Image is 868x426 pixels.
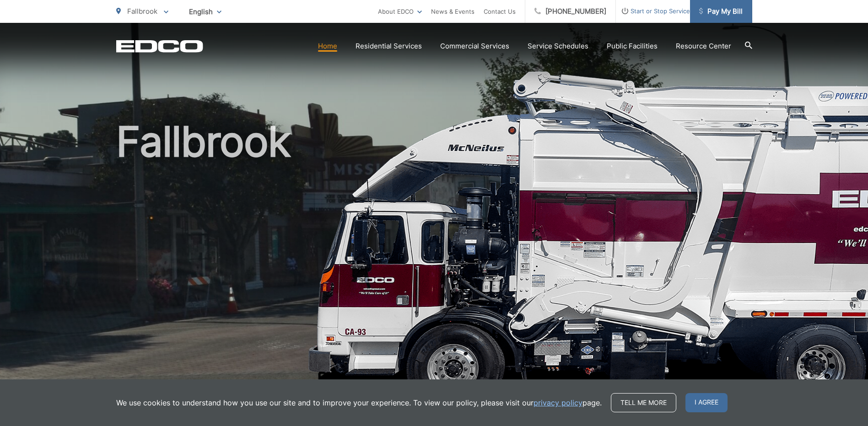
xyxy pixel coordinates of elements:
a: Resource Center [676,41,731,52]
a: EDCD logo. Return to the homepage. [116,40,203,53]
a: Commercial Services [440,41,509,52]
a: News & Events [431,6,474,17]
a: Contact Us [484,6,516,17]
span: I agree [685,393,728,412]
a: Service Schedules [528,41,588,52]
a: Public Facilities [607,41,658,52]
a: Tell me more [611,393,676,412]
h1: Fallbrook [116,119,752,408]
span: Pay My Bill [699,6,743,17]
p: We use cookies to understand how you use our site and to improve your experience. To view our pol... [116,397,602,408]
a: Home [318,41,337,52]
a: Residential Services [356,41,422,52]
span: Fallbrook [127,7,157,16]
a: privacy policy [534,397,582,408]
span: English [182,4,228,20]
a: About EDCO [378,6,422,17]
